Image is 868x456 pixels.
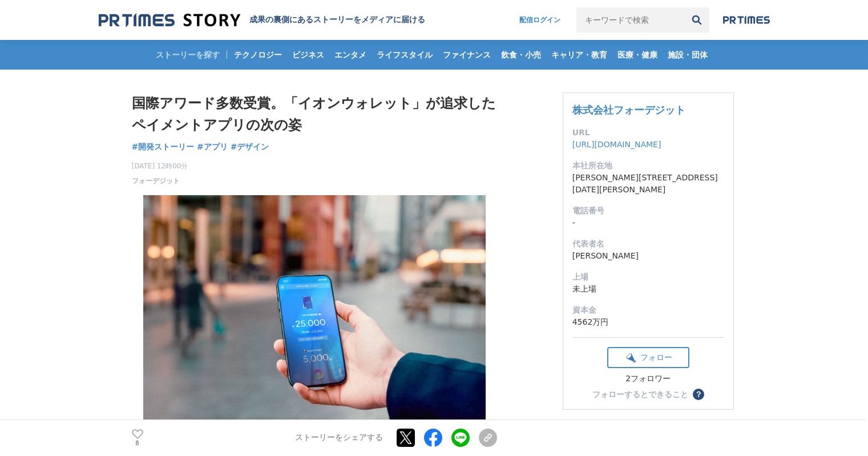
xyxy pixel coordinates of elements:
img: 成果の裏側にあるストーリーをメディアに届ける [99,13,240,28]
a: テクノロジー [229,40,286,70]
span: 施設・団体 [663,50,712,60]
dt: 本社所在地 [572,160,724,172]
span: 医療・健康 [613,50,662,60]
dd: [PERSON_NAME][STREET_ADDRESS][DATE][PERSON_NAME] [572,172,724,196]
a: #アプリ [197,141,228,153]
a: フォーデジット [132,176,180,186]
div: フォローするとできること [592,390,688,398]
span: ライフスタイル [372,50,437,60]
a: キャリア・教育 [547,40,612,70]
a: #開発ストーリー [132,141,195,153]
dt: 代表者名 [572,238,724,250]
button: ？ [693,389,704,400]
span: ？ [695,390,703,398]
span: ファイナンス [438,50,495,60]
span: ビジネス [288,50,329,60]
h1: 国際アワード多数受賞。「イオンウォレット」が追求したペイメントアプリの次の姿 [132,92,497,136]
button: フォロー [607,347,689,368]
a: ファイナンス [438,40,495,70]
img: prtimes [723,15,770,25]
dt: 資本金 [572,304,724,316]
p: ストーリーをシェアする [295,433,383,443]
p: 8 [132,441,143,446]
button: 検索 [684,7,709,33]
dt: URL [572,127,724,139]
span: #開発ストーリー [132,142,195,152]
input: キーワードで検索 [576,7,684,33]
div: 2フォロワー [607,374,689,384]
span: #デザイン [231,142,269,152]
dd: 4562万円 [572,316,724,328]
span: 飲食・小売 [496,50,546,60]
span: #アプリ [197,142,228,152]
dt: 電話番号 [572,205,724,217]
a: ビジネス [288,40,329,70]
a: 施設・団体 [663,40,712,70]
span: テクノロジー [229,50,286,60]
dt: 上場 [572,271,724,283]
span: [DATE] 12時00分 [132,161,188,171]
dd: - [572,217,724,229]
a: 成果の裏側にあるストーリーをメディアに届ける 成果の裏側にあるストーリーをメディアに届ける [99,13,425,28]
img: thumbnail_8e521200-8f66-11ef-a864-3fa6a8b93644.png [143,195,486,452]
span: キャリア・教育 [547,50,612,60]
dd: 未上場 [572,283,724,295]
a: 飲食・小売 [496,40,546,70]
dd: [PERSON_NAME] [572,250,724,262]
a: ライフスタイル [372,40,437,70]
a: [URL][DOMAIN_NAME] [572,140,661,149]
a: エンタメ [330,40,371,70]
a: 医療・健康 [613,40,662,70]
h2: 成果の裏側にあるストーリーをメディアに届ける [249,15,425,25]
span: エンタメ [330,50,371,60]
a: #デザイン [231,141,269,153]
a: 配信ログイン [508,7,572,33]
a: 株式会社フォーデジット [572,104,685,116]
